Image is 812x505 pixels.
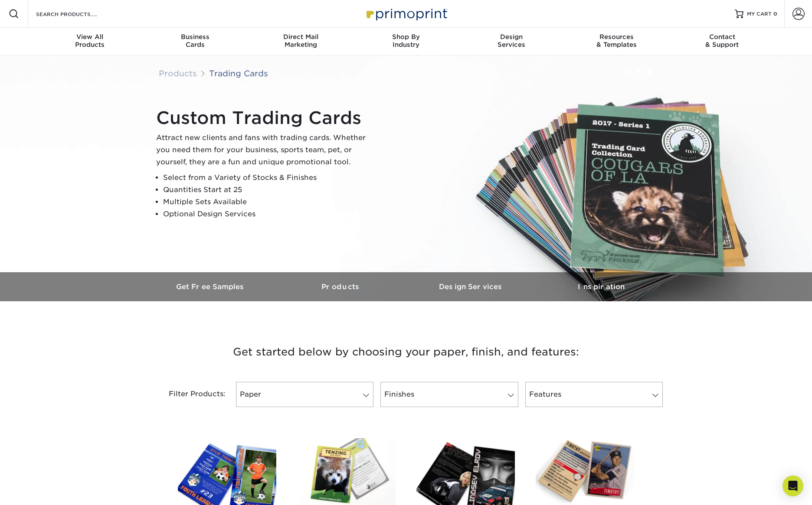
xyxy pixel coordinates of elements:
[37,33,143,49] div: Products
[783,476,803,496] div: Open Intercom Messenger
[276,283,406,291] h3: Products
[669,28,775,55] a: Contact& Support
[536,283,666,291] h3: Inspiration
[37,33,143,41] span: View All
[669,33,775,41] span: Contact
[276,272,406,301] a: Products
[773,11,777,17] span: 0
[564,33,669,49] div: & Templates
[159,68,197,78] a: Products
[525,382,663,407] a: Features
[363,4,449,23] img: Primoprint
[248,33,354,49] div: Marketing
[156,132,373,168] p: Attract new clients and fans with trading cards. Whether you need them for your business, sports ...
[146,382,232,407] div: Filter Products:
[458,33,564,41] span: Design
[380,382,518,407] a: Finishes
[35,9,120,19] input: SEARCH PRODUCTS.....
[163,184,373,196] li: Quantities Start at 25
[163,172,373,184] li: Select from a Variety of Stocks & Finishes
[146,272,276,301] a: Get Free Samples
[406,283,536,291] h3: Design Services
[236,382,373,407] a: Paper
[536,272,666,301] a: Inspiration
[152,332,660,371] h3: Get started below by choosing your paper, finish, and features:
[354,33,459,41] span: Shop By
[209,68,268,78] a: Trading Cards
[747,10,772,18] span: MY CART
[146,283,276,291] h3: Get Free Samples
[37,28,143,55] a: View AllProducts
[354,33,459,49] div: Industry
[458,28,564,55] a: DesignServices
[163,208,373,220] li: Optional Design Services
[564,33,669,41] span: Resources
[248,33,354,41] span: Direct Mail
[354,28,459,55] a: Shop ByIndustry
[143,28,248,55] a: BusinessCards
[143,33,248,41] span: Business
[163,196,373,208] li: Multiple Sets Available
[248,28,354,55] a: Direct MailMarketing
[406,272,536,301] a: Design Services
[156,108,373,128] h1: Custom Trading Cards
[669,33,775,49] div: & Support
[564,28,669,55] a: Resources& Templates
[458,33,564,49] div: Services
[143,33,248,49] div: Cards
